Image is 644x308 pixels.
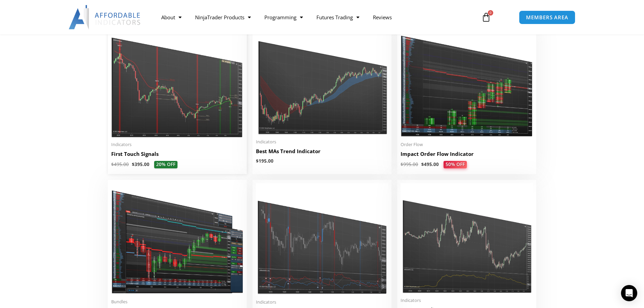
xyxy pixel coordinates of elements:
span: 20% OFF [154,161,177,168]
a: Impact Order Flow Indicator [401,150,533,161]
span: 50% OFF [444,161,467,168]
h2: Impact Order Flow Indicator [401,150,533,158]
img: Best MAs Trend Indicator [256,24,388,135]
a: Reviews [366,9,399,25]
span: MEMBERS AREA [526,15,568,20]
span: Indicators [256,139,388,145]
bdi: 495.00 [421,161,439,167]
bdi: 995.00 [401,161,418,167]
nav: Menu [154,9,474,25]
a: About [154,9,188,25]
bdi: 395.00 [132,161,149,167]
img: LogoAI | Affordable Indicators – NinjaTrader [69,5,141,29]
h2: Best MAs Trend Indicator [256,148,388,155]
span: $ [132,161,135,167]
img: First Touch Signals 1 [111,24,243,138]
a: First Touch Signals [111,150,243,161]
a: Futures Trading [310,9,366,25]
a: Best MAs Trend Indicator [256,148,388,158]
img: OrderFlow 2 [401,24,533,138]
img: Best ATR Indicator [401,183,533,294]
img: Best ADX Indicator [256,183,388,295]
span: Indicators [256,299,388,305]
a: NinjaTrader Products [188,9,258,25]
span: Indicators [111,142,243,147]
bdi: 495.00 [111,161,129,167]
span: Indicators [401,298,533,303]
a: 0 [471,7,501,27]
bdi: 195.00 [256,158,273,164]
span: $ [111,161,114,167]
img: Impact Order Flow Entry Orders [111,183,243,295]
span: $ [256,158,259,164]
span: $ [401,161,403,167]
div: Open Intercom Messenger [621,285,637,301]
h2: First Touch Signals [111,150,243,158]
a: MEMBERS AREA [519,10,575,24]
a: Programming [258,9,310,25]
span: 0 [488,10,493,16]
span: Bundles [111,299,243,305]
span: $ [421,161,424,167]
span: Order Flow [401,142,533,147]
